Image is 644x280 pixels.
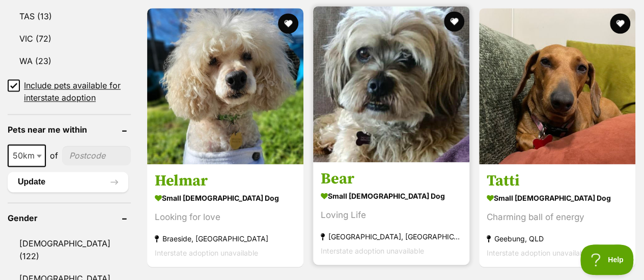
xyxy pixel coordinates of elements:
[8,172,128,192] button: Update
[155,232,296,246] strong: Braeside, [GEOGRAPHIC_DATA]
[487,232,628,246] strong: Geebung, QLD
[8,144,46,167] span: 50km
[321,189,462,204] strong: small [DEMOGRAPHIC_DATA] Dog
[155,211,296,225] div: Looking for love
[155,191,296,206] strong: small [DEMOGRAPHIC_DATA] Dog
[487,211,628,225] div: Charming ball of energy
[8,125,131,134] header: Pets near me within
[313,6,469,162] img: Bear - Maltese Dog
[321,170,462,189] h3: Bear
[487,172,628,191] h3: Tatti
[321,246,424,255] span: Interstate adoption unavailable
[8,28,131,49] a: VIC (72)
[278,13,298,34] button: favourite
[580,244,634,275] iframe: Help Scout Beacon - Open
[147,164,303,267] a: Helmar small [DEMOGRAPHIC_DATA] Dog Looking for love Braeside, [GEOGRAPHIC_DATA] Interstate adopt...
[479,164,635,267] a: Tatti small [DEMOGRAPHIC_DATA] Dog Charming ball of energy Geebung, QLD Interstate adoption unava...
[50,149,58,162] span: of
[479,8,635,164] img: Tatti - Dachshund (Miniature Smooth Haired) Dog
[9,148,45,163] span: 50km
[62,146,131,165] input: postcode
[487,191,628,206] strong: small [DEMOGRAPHIC_DATA] Dog
[8,79,131,104] a: Include pets available for interstate adoption
[321,209,462,223] div: Loving Life
[155,248,258,257] span: Interstate adoption unavailable
[313,162,469,265] a: Bear small [DEMOGRAPHIC_DATA] Dog Loving Life [GEOGRAPHIC_DATA], [GEOGRAPHIC_DATA] Interstate ado...
[147,8,303,164] img: Helmar - Poodle Dog
[8,213,131,223] header: Gender
[487,248,590,257] span: Interstate adoption unavailable
[8,6,131,27] a: TAS (13)
[444,11,464,32] button: favourite
[78,103,153,203] img: https://img.kwcdn.com/product/fancy/c12fbee8-0dcb-481e-94e1-33129539bd36.jpg?imageMogr2/strip/siz...
[610,13,630,34] button: favourite
[155,172,296,191] h3: Helmar
[8,233,131,266] a: [DEMOGRAPHIC_DATA] (122)
[8,50,131,72] a: WA (23)
[321,230,462,244] strong: [GEOGRAPHIC_DATA], [GEOGRAPHIC_DATA]
[24,79,131,104] span: Include pets available for interstate adoption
